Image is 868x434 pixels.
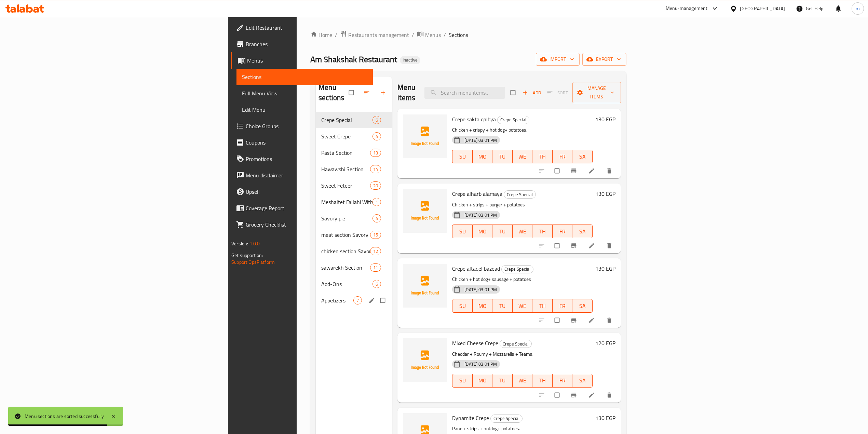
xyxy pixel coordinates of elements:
[555,227,570,236] span: FR
[500,340,532,348] div: Crepe Special
[424,87,505,99] input: search
[397,82,416,103] h2: Menu items
[515,152,530,162] span: WE
[666,4,708,13] div: Menu-management
[553,374,573,388] button: FR
[231,151,373,167] a: Promotions
[495,152,510,162] span: TU
[473,299,493,313] button: MO
[452,126,593,134] p: Chicken + crispy + hot dog+ potatoes.
[321,280,372,288] span: Add-Ons
[495,227,510,236] span: TU
[536,53,580,66] button: import
[532,225,553,238] button: TH
[373,215,381,222] span: 4
[321,198,372,206] div: Meshaltet Fallahi With Country Butter
[452,225,472,238] button: SU
[231,239,248,248] span: Version:
[316,161,392,177] div: Hawawshi Section14
[370,149,381,157] div: items
[523,89,541,97] span: Add
[376,85,392,100] button: Add section
[492,150,513,163] button: TU
[321,116,372,124] span: Crepe Special
[246,204,367,212] span: Coverage Report
[370,231,381,239] div: items
[455,376,470,385] span: SU
[316,145,392,161] div: Pasta Section13
[595,413,615,423] h6: 130 EGP
[551,314,565,327] span: Select to update
[502,265,533,273] span: Crepe Special
[555,376,570,385] span: FR
[452,201,593,209] p: Chicken + strips + burger + potatoes
[473,150,493,163] button: MO
[572,299,593,313] button: SA
[513,150,533,163] button: WE
[455,301,470,311] span: SU
[321,181,370,190] span: Sweet Feteer
[551,239,565,252] span: Select to update
[588,317,596,324] a: Edit menu item
[372,280,381,288] div: items
[449,31,468,39] span: Sections
[246,188,367,196] span: Upsell
[316,112,392,128] div: Crepe Special6
[370,182,381,189] span: 20
[588,55,621,64] span: export
[602,163,618,178] button: delete
[316,276,392,292] div: Add-Ons6
[595,189,615,199] h6: 130 EGP
[370,232,381,238] span: 15
[373,199,381,205] span: 1
[501,265,533,273] div: Crepe Special
[492,374,513,388] button: TU
[521,87,543,98] button: Add
[588,167,596,174] a: Edit menu item
[491,415,522,422] span: Crepe Special
[452,350,593,358] p: Cheddar + Roumy + Mozzarella + Teama
[566,388,583,403] button: Branch-specific-item
[462,212,500,218] span: [DATE] 03:01 PM
[403,189,447,233] img: Crepe alharb alamaya
[231,200,373,216] a: Coverage Report
[246,122,367,130] span: Choice Groups
[316,292,392,309] div: Appetizers7edit
[359,85,376,100] span: Sort sections
[452,189,502,199] span: Crepe alharb alamaya
[403,114,447,158] img: Crepe sakta qalbya
[403,338,447,382] img: Mixed Cheese Crepe
[316,243,392,259] div: chicken section Savory pie12
[513,225,533,238] button: WE
[473,225,493,238] button: MO
[555,152,570,162] span: FR
[321,247,370,255] span: chicken section Savory pie
[231,52,373,69] a: Menus
[373,117,381,123] span: 6
[515,227,530,236] span: WE
[595,264,615,273] h6: 130 EGP
[602,388,618,403] button: delete
[354,297,362,304] span: 7
[553,225,573,238] button: FR
[462,361,500,367] span: [DATE] 03:01 PM
[551,164,565,177] span: Select to update
[498,116,529,124] span: Crepe Special
[495,376,510,385] span: TU
[231,184,373,200] a: Upsell
[25,412,104,420] div: Menu sections are sorted successfully
[400,57,420,63] span: Inactive
[572,82,621,103] button: Manage items
[575,376,590,385] span: SA
[321,165,370,173] span: Hawawshi Section
[321,231,370,239] div: meat section Savory pie
[475,301,490,311] span: MO
[372,198,381,206] div: items
[575,152,590,162] span: SA
[504,190,536,199] div: Crepe Special
[246,155,367,163] span: Promotions
[348,31,409,39] span: Restaurants management
[452,374,472,388] button: SU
